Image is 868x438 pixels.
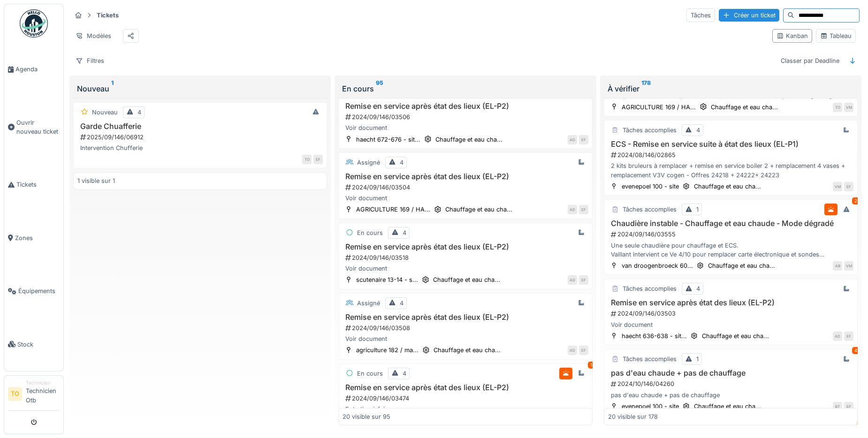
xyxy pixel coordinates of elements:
a: Ouvrir nouveau ticket [4,96,63,158]
h3: Garde Chuafferie [77,122,323,131]
div: evenepoel 100 - site [622,182,679,191]
div: scutenaire 13-14 - s... [356,275,418,284]
div: AD [568,346,577,355]
div: 20 visible sur 95 [343,412,390,421]
div: En cours [357,228,383,237]
div: Voir document [343,334,588,343]
div: Tableau [820,31,852,40]
div: 1 [696,355,699,363]
div: Voir document [343,123,588,132]
div: 4 [696,284,700,293]
div: VM [844,103,853,112]
div: TO [302,155,312,164]
div: Tâches accomplies [623,205,677,214]
div: 4 [403,228,406,237]
div: haecht 636-638 - sit... [622,332,687,340]
div: agriculture 182 / ma... [356,346,419,355]
div: 1 [696,205,699,214]
div: 4 [400,158,404,167]
div: Filtres [71,54,108,68]
sup: 1 [111,83,114,94]
a: Agenda [4,43,63,96]
div: EF [579,275,588,285]
strong: Tickets [93,11,122,20]
div: AD [833,332,842,341]
h3: Remise en service après état des lieux (EL-P2) [343,102,588,111]
div: pas d'eau chaude + pas de chauffage [608,391,853,400]
div: Créer un ticket [719,9,779,22]
div: AGRICULTURE 169 / HA... [356,205,430,214]
div: En cours [342,83,588,94]
div: Tâches accomplies [623,355,677,363]
h3: Remise en service après état des lieux (EL-P2) [343,242,588,251]
div: 2024/09/146/03506 [344,113,588,121]
div: 4 [137,108,141,117]
span: Zones [15,234,60,242]
div: 4 [400,299,404,308]
a: TO TechnicienTechnicien Otb [8,379,60,411]
div: evenepoel 100 - site [622,402,679,411]
h3: Remise en service après état des lieux (EL-P2) [343,313,588,322]
a: Équipements [4,264,63,317]
li: Technicien Otb [26,379,60,408]
div: 1 visible sur 1 [77,176,115,185]
div: EF [844,332,853,341]
div: 2024/09/146/03503 [610,309,853,318]
a: Zones [4,211,63,264]
div: Chauffage et eau cha... [702,332,769,340]
div: EF [844,182,853,191]
div: 2024/09/146/03504 [344,183,588,192]
div: 2024/10/146/04260 [610,379,853,388]
div: Voir document [343,194,588,203]
div: Classer par Deadline [777,54,844,68]
div: À vérifier [608,83,854,94]
div: Chauffage et eau cha... [694,182,761,191]
sup: 178 [641,83,651,94]
span: Ouvrir nouveau ticket [16,118,60,136]
h3: Remise en service après état des lieux (EL-P2) [343,172,588,181]
span: Tickets [16,180,60,189]
div: Assigné [357,299,380,308]
div: Assigné [357,158,380,167]
div: 2024/09/146/03518 [344,253,588,262]
div: Kanban [777,31,808,40]
div: 20 visible sur 178 [608,412,658,421]
div: Intervention Chufferie [77,143,323,152]
div: 2024/08/146/02865 [610,151,853,159]
h3: ECS - Remise en service suite à état des lieux (EL-P1) [608,140,853,149]
div: Voir document [343,264,588,273]
div: BT [833,402,842,411]
div: Voir document [608,320,853,329]
span: Équipements [18,287,60,295]
div: Nouveau [92,108,118,117]
div: AGRICULTURE 169 / HA... [622,103,696,112]
div: Technicien [26,379,60,386]
div: Chauffage et eau cha... [708,261,775,270]
div: 4 [403,369,406,378]
div: Chauffage et eau cha... [433,275,500,284]
div: EF [579,135,588,144]
div: 2 [852,197,860,204]
span: Stock [17,340,60,349]
div: TO [833,103,842,112]
div: EF [579,205,588,214]
div: Nouveau [77,83,323,94]
div: Chauffage et eau cha... [711,103,778,112]
sup: 95 [376,83,383,94]
div: 4 [696,126,700,135]
div: AD [568,205,577,214]
div: VM [833,182,842,191]
div: Chauffage et eau cha... [435,135,503,144]
div: Tâches [686,8,715,22]
div: En cours [357,369,383,378]
div: VM [844,261,853,271]
h3: Remise en service après état des lieux (EL-P2) [343,383,588,392]
div: EF [844,402,853,411]
div: 2 kits bruleurs à remplacer + remise en service boiler 2 + remplacement 4 vases + remplacement V3... [608,161,853,179]
div: AD [568,135,577,144]
div: haecht 672-676 - sit... [356,135,420,144]
div: EF [313,155,323,164]
div: Chauffage et eau cha... [694,402,761,411]
div: Tâches accomplies [623,126,677,135]
a: Stock [4,318,63,371]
